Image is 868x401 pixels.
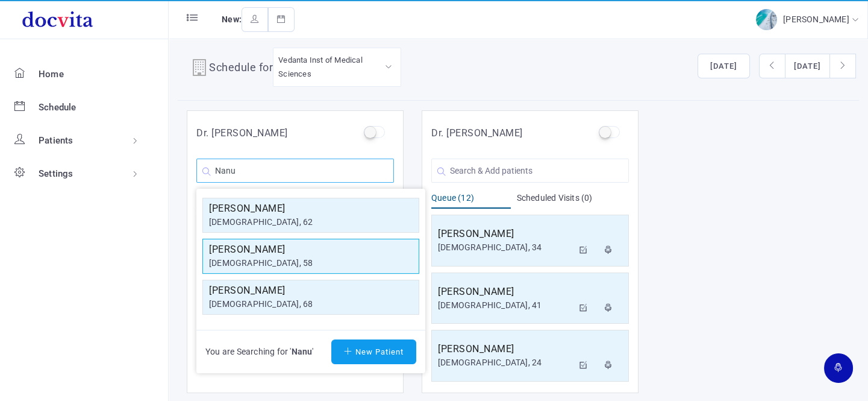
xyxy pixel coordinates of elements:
[431,192,511,209] div: Queue (12)
[39,102,76,113] span: Schedule
[438,227,573,241] h5: [PERSON_NAME]
[209,298,413,311] div: [DEMOGRAPHIC_DATA], 68
[278,53,396,81] div: Vedanta Inst of Medical Sciences
[196,126,288,141] h5: Dr. [PERSON_NAME]
[438,241,573,254] div: [DEMOGRAPHIC_DATA], 34
[196,159,394,183] input: Search & Add patients
[756,9,777,30] img: img-2.jpg
[331,339,416,365] button: New Patient
[438,285,573,299] h5: [PERSON_NAME]
[209,216,413,229] div: [DEMOGRAPHIC_DATA], 62
[438,299,573,312] div: [DEMOGRAPHIC_DATA], 41
[431,159,629,183] input: Search & Add patients
[205,346,314,358] span: You are Searching for ' '
[222,14,242,24] span: New:
[209,257,413,270] div: [DEMOGRAPHIC_DATA], 58
[209,283,413,298] h5: [PERSON_NAME]
[698,54,750,79] button: [DATE]
[785,54,830,79] button: [DATE]
[209,201,413,216] h5: [PERSON_NAME]
[39,69,64,80] span: Home
[431,126,523,141] h5: Dr. [PERSON_NAME]
[209,242,413,257] h5: [PERSON_NAME]
[783,14,852,24] span: [PERSON_NAME]
[39,168,73,179] span: Settings
[438,342,573,356] h5: [PERSON_NAME]
[39,135,73,146] span: Patients
[438,356,573,369] div: [DEMOGRAPHIC_DATA], 24
[292,347,313,356] span: Nanu
[517,192,629,209] div: Scheduled Visits (0)
[209,59,273,78] h4: Schedule for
